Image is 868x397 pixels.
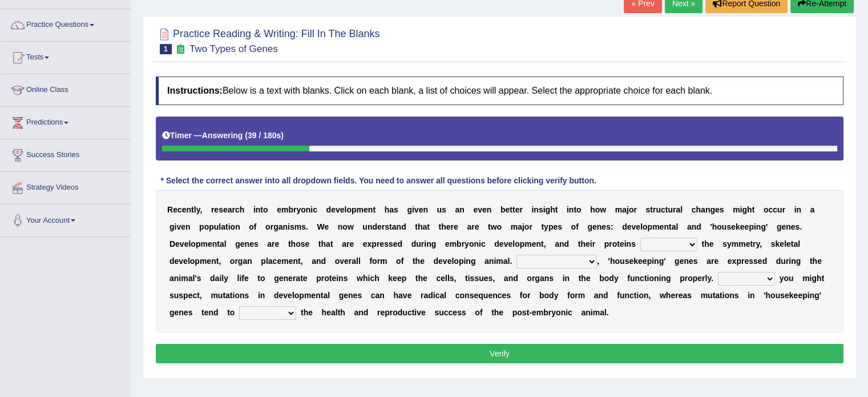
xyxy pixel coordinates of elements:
b: g [407,205,412,214]
b: v [180,239,184,248]
b: s [539,205,543,214]
b: n [185,222,191,231]
b: y [196,205,200,214]
b: t [217,239,220,248]
b: 39 / 180s [248,131,281,140]
b: a [701,205,705,214]
b: g [710,205,715,214]
b: s [290,222,294,231]
b: d [411,239,417,248]
b: s [726,222,731,231]
button: Verify [156,344,843,363]
b: s [254,239,259,248]
b: e [331,205,336,214]
b: h [712,222,717,231]
b: r [653,205,656,214]
b: y [544,222,548,231]
b: e [454,222,458,231]
b: g [235,239,240,248]
b: e [627,222,632,231]
b: t [389,222,392,231]
b: r [633,205,636,214]
b: ( [245,131,248,140]
b: u [777,205,782,214]
b: n [796,205,801,214]
b: g [777,222,782,231]
b: c [313,205,317,214]
b: s [384,239,389,248]
b: e [184,239,189,248]
b: : [611,222,613,231]
b: h [240,205,245,214]
b: l [194,205,196,214]
b: o [496,222,502,231]
b: i [754,222,756,231]
b: t [574,205,576,214]
b: b [500,205,506,214]
b: i [794,205,796,214]
b: e [445,239,450,248]
b: m [615,205,622,214]
b: e [740,222,745,231]
b: h [747,205,752,214]
b: k [736,222,740,231]
b: t [752,205,755,214]
b: i [253,205,256,214]
b: e [419,205,423,214]
b: l [640,222,643,231]
b: ) [281,131,284,140]
b: m [294,222,301,231]
b: y [465,239,469,248]
b: n [235,222,240,231]
b: t [415,222,418,231]
b: n [534,205,539,214]
b: e [324,222,329,231]
b: a [671,222,676,231]
b: ' [710,222,712,231]
b: t [541,222,544,231]
b: m [652,222,659,231]
b: Instructions: [167,86,223,95]
a: Online Class [1,74,131,103]
b: t [669,222,672,231]
b: o [204,222,209,231]
b: r [519,205,522,214]
b: c [661,205,665,214]
b: r [382,222,385,231]
b: h [590,205,595,214]
b: h [696,205,701,214]
b: e [636,222,640,231]
b: n [282,222,288,231]
b: v [478,205,482,214]
b: e [349,239,354,248]
b: e [715,205,720,214]
h4: Below is a text with blanks. Click on each blank, a list of choices will appear. Select the appro... [156,77,843,105]
b: s [394,205,398,214]
b: e [446,222,451,231]
b: a [220,239,224,248]
b: i [412,205,414,214]
b: i [174,222,176,231]
b: n [368,222,373,231]
b: a [389,205,394,214]
b: s [385,222,389,231]
b: e [364,205,368,214]
b: a [326,239,330,248]
b: o [524,222,530,231]
b: e [781,222,786,231]
b: e [274,239,279,248]
b: c [692,205,696,214]
b: p [352,205,357,214]
b: d [372,222,377,231]
b: r [529,222,532,231]
b: n [338,222,343,231]
b: n [187,205,192,214]
b: t [260,205,263,214]
b: n [212,239,217,248]
small: Exam occurring question [175,44,187,55]
b: w [491,222,497,231]
b: o [249,222,254,231]
b: t [225,222,228,231]
b: d [326,205,332,214]
b: t [488,222,491,231]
